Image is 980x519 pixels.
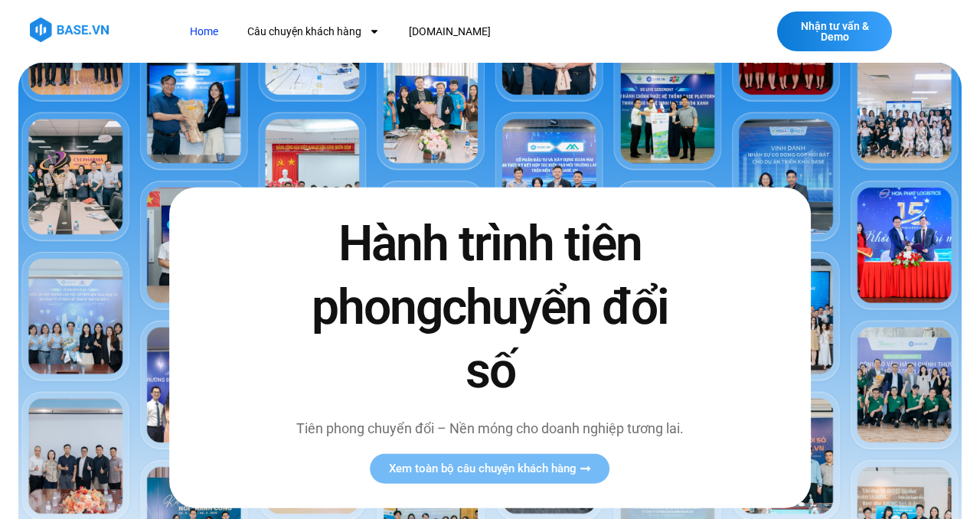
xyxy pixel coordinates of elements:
[792,21,877,42] span: Nhận tư vấn & Demo
[178,18,699,46] nav: Menu
[389,463,577,475] span: Xem toàn bộ câu chuyện khách hàng
[287,211,693,403] h2: Hành trình tiên phong
[397,18,502,46] a: [DOMAIN_NAME]
[178,18,230,46] a: Home
[371,454,610,484] a: Xem toàn bộ câu chuyện khách hàng
[777,11,892,51] a: Nhận tư vấn & Demo
[236,18,391,46] a: Câu chuyện khách hàng
[287,418,693,439] p: Tiên phong chuyển đổi – Nền móng cho doanh nghiệp tương lai.
[442,279,668,400] span: chuyển đổi số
